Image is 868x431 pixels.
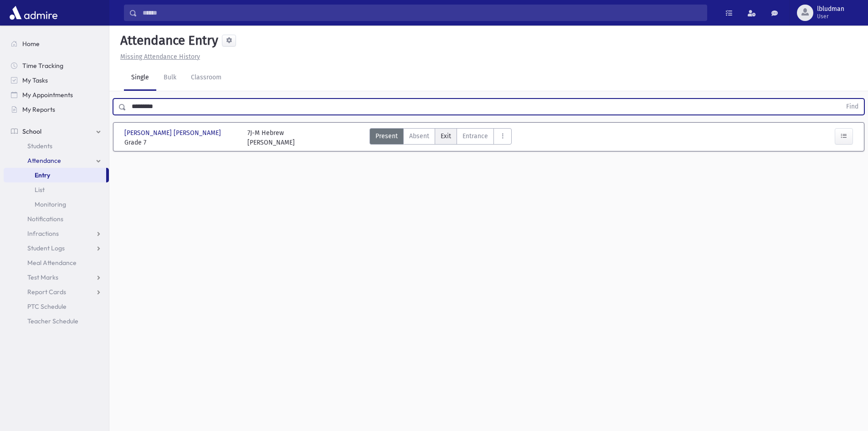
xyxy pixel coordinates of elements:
a: List [4,182,109,197]
span: Entrance [462,131,488,141]
a: Student Logs [4,241,109,255]
a: My Appointments [4,88,109,102]
span: Attendance [27,156,61,165]
span: List [35,186,45,194]
a: PTC Schedule [4,299,109,314]
a: Single [124,65,156,91]
a: Classroom [184,65,229,91]
span: My Tasks [22,76,48,84]
a: Infractions [4,226,109,241]
a: Bulk [156,65,184,91]
input: Search [137,5,707,21]
h5: Attendance Entry [117,33,218,48]
span: Absent [409,131,429,141]
a: My Tasks [4,73,109,88]
span: Test Marks [27,273,58,281]
a: School [4,124,109,139]
u: Missing Attendance History [120,53,200,61]
a: Students [4,139,109,153]
div: 7J-M Hebrew [PERSON_NAME] [247,128,295,147]
span: Student Logs [27,244,65,252]
span: Present [375,131,398,141]
span: Teacher Schedule [27,317,78,325]
span: Infractions [27,229,59,238]
span: Grade 7 [124,138,238,147]
a: Report Cards [4,285,109,299]
a: Test Marks [4,270,109,285]
a: My Reports [4,102,109,117]
span: My Reports [22,105,55,114]
div: AttTypes [370,128,512,147]
a: Home [4,36,109,51]
span: Entry [35,171,50,179]
a: Missing Attendance History [117,53,200,61]
span: PTC Schedule [27,302,67,311]
span: Students [27,142,52,150]
span: Meal Attendance [27,259,77,267]
a: Attendance [4,153,109,168]
span: Time Tracking [22,62,63,70]
span: School [22,127,41,135]
a: Monitoring [4,197,109,212]
a: Time Tracking [4,58,109,73]
a: Entry [4,168,106,182]
button: Find [841,99,864,114]
span: Home [22,40,40,48]
span: Exit [441,131,451,141]
a: Teacher Schedule [4,314,109,328]
span: [PERSON_NAME] [PERSON_NAME] [124,128,223,138]
a: Meal Attendance [4,255,109,270]
span: lbludman [817,5,844,13]
img: AdmirePro [7,4,60,22]
span: Notifications [27,215,63,223]
span: User [817,13,844,20]
span: My Appointments [22,91,73,99]
span: Report Cards [27,288,66,296]
a: Notifications [4,212,109,226]
span: Monitoring [35,200,66,208]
